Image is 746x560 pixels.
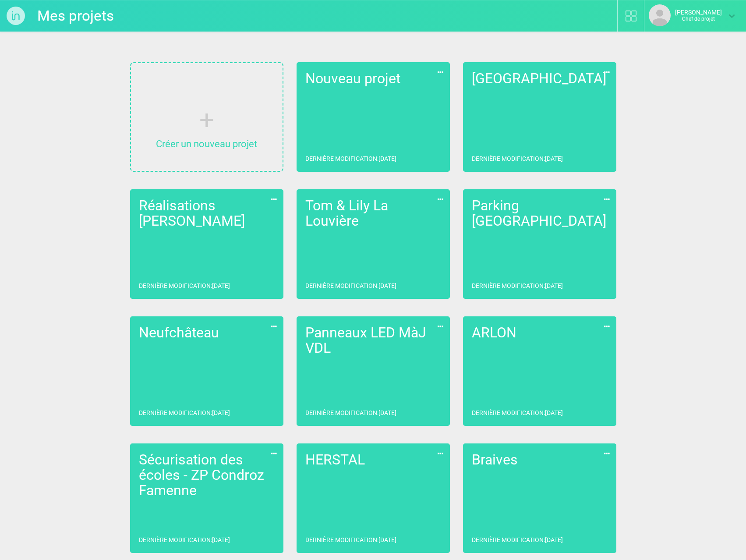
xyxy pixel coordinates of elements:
font: Panneaux LED MàJ VDL [305,324,426,356]
font: Dernière modification [305,282,377,289]
font: Nouveau projet [305,70,400,87]
font: : [544,536,545,543]
a: Créer un nouveau projet [131,63,283,171]
a: HERSTALDernière modification:[DATE] [297,443,450,553]
a: BraivesDernière modification:[DATE] [463,443,616,553]
font: [DATE] [545,155,563,162]
font: Dernière modification [139,282,211,289]
font: [DATE] [545,409,563,416]
a: [PERSON_NAME]Chef de projet [649,4,735,26]
a: Réalisations [PERSON_NAME]Dernière modification:[DATE] [130,189,283,299]
font: [DATE] [378,155,396,162]
a: Parking [GEOGRAPHIC_DATA]Dernière modification:[DATE] [463,189,616,299]
font: [PERSON_NAME] [675,9,722,16]
a: Mes projets [37,4,114,27]
font: : [377,155,378,162]
font: [DATE] [378,409,396,416]
font: [DATE] [545,536,563,543]
font: : [544,155,545,162]
font: Dernière modification [472,409,544,416]
font: HERSTAL [305,451,365,468]
a: [GEOGRAPHIC_DATA]Dernière modification:[DATE] [463,62,616,172]
font: [DATE] [212,282,230,289]
font: Dernière modification [139,536,211,543]
font: [DATE] [378,282,396,289]
a: Nouveau projetDernière modification:[DATE] [297,62,450,172]
font: Dernière modification [472,155,544,162]
font: Sécurisation des écoles - ZP Condroz Famenne [139,451,264,499]
font: Dernière modification [472,536,544,543]
font: : [377,409,378,416]
a: Tom & Lily La LouvièreDernière modification:[DATE] [297,189,450,299]
a: Panneaux LED MàJ VDLDernière modification:[DATE] [297,316,450,426]
font: Neufchâteau [139,324,219,341]
font: Dernière modification [305,536,377,543]
font: ARLON [472,324,516,341]
font: Chef de projet [682,16,715,22]
font: Tom & Lily La Louvière [305,197,388,229]
font: Mes projets [37,7,114,24]
img: default_avatar.png [649,4,671,26]
font: Créer un nouveau projet [156,138,257,149]
font: [DATE] [545,282,563,289]
font: Dernière modification [305,155,377,162]
font: [DATE] [212,536,230,543]
a: Sécurisation des écoles - ZP Condroz FamenneDernière modification:[DATE] [130,443,283,553]
font: Réalisations [PERSON_NAME] [139,197,245,229]
font: Dernière modification [305,409,377,416]
font: : [544,409,545,416]
font: : [211,409,212,416]
font: Dernière modification [139,409,211,416]
font: [GEOGRAPHIC_DATA] [472,70,606,87]
font: : [544,282,545,289]
font: : [377,282,378,289]
font: Braives [472,451,518,468]
font: Parking [GEOGRAPHIC_DATA] [472,197,606,229]
font: Dernière modification [472,282,544,289]
a: ARLONDernière modification:[DATE] [463,316,616,426]
font: [DATE] [378,536,396,543]
img: biblio.svg [626,11,636,21]
font: : [211,282,212,289]
font: : [377,536,378,543]
font: [DATE] [212,409,230,416]
a: NeufchâteauDernière modification:[DATE] [130,316,283,426]
font: : [211,536,212,543]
